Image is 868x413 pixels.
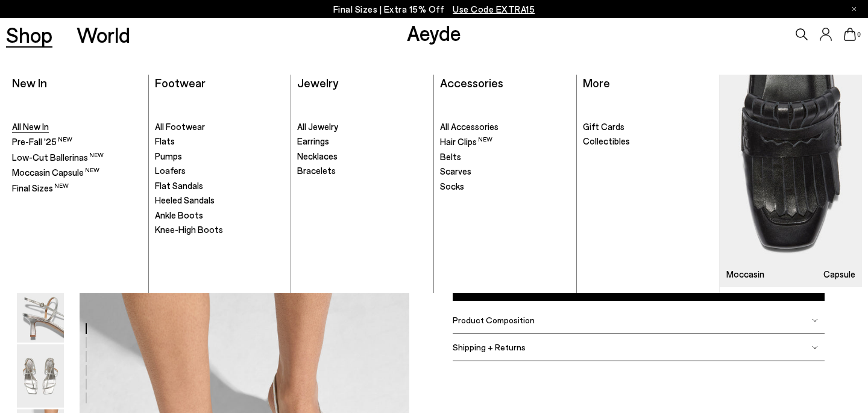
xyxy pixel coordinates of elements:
a: Bracelets [297,165,427,177]
span: Bracelets [297,165,336,176]
span: Belts [440,151,461,162]
a: All Accessories [440,121,570,133]
span: Necklaces [297,151,338,161]
a: Pumps [155,151,285,163]
span: Low-Cut Ballerinas [12,152,104,163]
span: Loafers [155,165,186,176]
a: Gift Cards [583,121,714,133]
a: Belts [440,151,570,163]
span: Gift Cards [583,121,624,132]
span: All Jewelry [297,121,338,132]
span: All Footwear [155,121,205,132]
a: Heeled Sandals [155,194,285,206]
span: Shipping + Returns [453,342,526,352]
span: Flats [155,135,175,146]
a: Flats [155,135,285,147]
a: Pre-Fall '25 [12,135,142,148]
span: Socks [440,181,464,191]
span: Pre-Fall '25 [12,136,72,147]
img: svg%3E [812,317,818,323]
a: New In [12,75,47,90]
span: Scarves [440,166,471,176]
span: Add to Cart [617,285,661,295]
span: Knee-High Boots [155,224,223,235]
span: Heeled Sandals [155,194,215,205]
img: svg%3E [812,344,818,350]
a: Hair Clips [440,135,570,148]
a: Moccasin Capsule [12,166,142,179]
span: Earrings [297,135,329,146]
h3: Moccasin [726,270,764,279]
p: Final Sizes | Extra 15% Off [333,2,535,17]
a: Accessories [440,75,503,90]
a: Scarves [440,166,570,178]
h3: Capsule [823,270,855,279]
span: All New In [12,121,49,132]
span: Collectibles [583,135,630,146]
a: More [583,75,610,90]
a: Footwear [155,75,206,90]
a: Ankle Boots [155,210,285,222]
span: Ankle Boots [155,210,203,220]
a: All Jewelry [297,121,427,133]
span: Final Sizes [12,182,69,193]
a: Necklaces [297,151,427,163]
span: Flat Sandals [155,180,203,191]
img: Mobile_e6eede4d-78b8-4bd1-ae2a-4197e375e133_900x.jpg [720,75,862,287]
img: Elise Leather Toe-Post Sandals - Image 5 [17,344,64,408]
a: Collectibles [583,135,714,147]
span: Pumps [155,151,182,161]
span: Moccasin Capsule [12,167,99,178]
span: Product Composition [453,315,535,325]
img: Elise Leather Toe-Post Sandals - Image 4 [17,279,64,343]
a: Knee-High Boots [155,224,285,236]
a: 0 [844,28,856,41]
a: Moccasin Capsule [720,75,862,287]
a: All New In [12,121,142,133]
a: Socks [440,181,570,193]
a: Aeyde [407,20,461,45]
span: Hair Clips [440,136,492,147]
a: Jewelry [297,75,338,90]
a: Final Sizes [12,182,142,194]
span: Navigate to /collections/ss25-final-sizes [453,4,535,14]
a: Flat Sandals [155,180,285,192]
span: 0 [856,31,862,38]
a: World [77,24,130,45]
a: All Footwear [155,121,285,133]
a: Low-Cut Ballerinas [12,151,142,164]
a: Loafers [155,165,285,177]
a: Shop [6,24,52,45]
a: Earrings [297,135,427,147]
span: All Accessories [440,121,498,132]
